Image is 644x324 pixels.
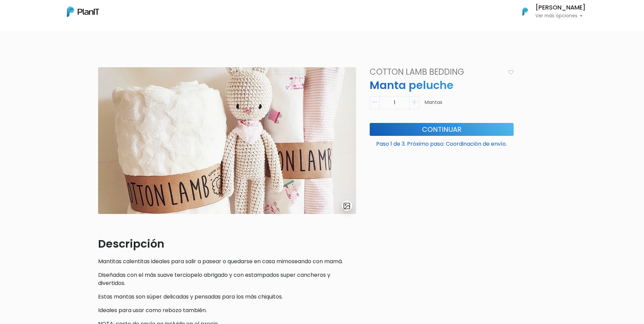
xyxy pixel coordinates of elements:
[366,77,518,93] p: Manta peluche
[98,67,356,214] img: manta.jpg
[343,202,351,210] img: gallery-light
[98,236,356,252] p: Descripción
[514,3,586,20] button: PlanIt Logo [PERSON_NAME] Ver más opciones
[535,5,586,11] h6: [PERSON_NAME]
[98,293,356,301] p: Estas mantas son súper delicadas y pensadas para los más chiquitos.
[508,70,514,75] img: heart_icon
[98,306,356,314] p: Ideales para usar como rebozo también.
[518,4,533,19] img: PlanIt Logo
[366,67,505,77] h4: Cotton Lamb Bedding
[370,137,514,148] p: Paso 1 de 3. Próximo paso: Coordinación de envío.
[98,257,356,266] p: Mantitas calentitas ideales para salir a pasear o quedarse en casa mimoseando con mamá.
[98,271,356,287] p: Diseñadas con el más suave terciopelo abrigado y con estampados super cancheros y divertidos.
[535,14,586,18] p: Ver más opciones
[370,123,514,136] button: Continuar
[67,6,99,17] img: PlanIt Logo
[425,99,442,112] p: Mantas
